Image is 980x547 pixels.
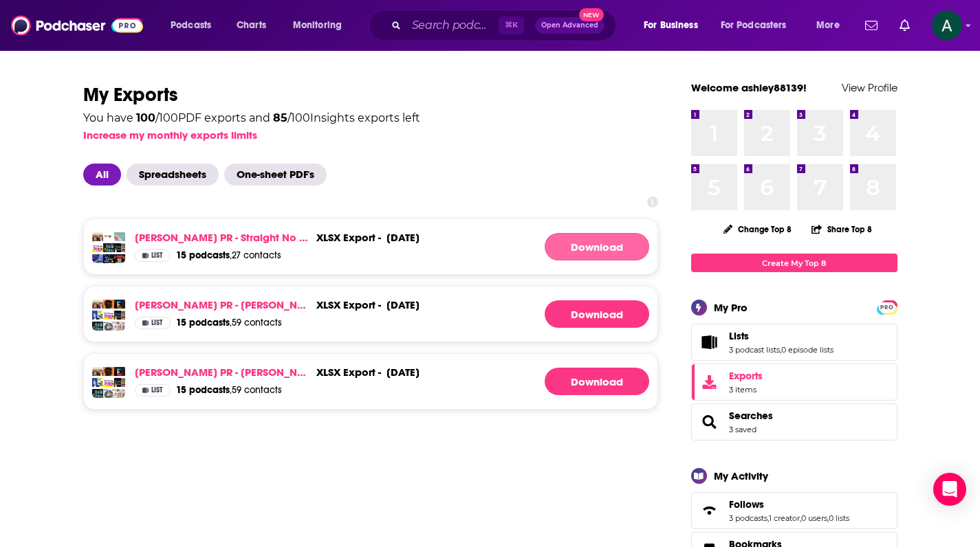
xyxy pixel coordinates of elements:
img: Tim's Listening Party [114,232,125,243]
span: Podcasts [171,16,211,35]
img: Indiana Sports Beat Radio with Jim Coyle [103,232,114,243]
img: Songcraft: Spotlight on Songwriters [92,232,103,243]
a: 0 users [801,513,827,523]
div: [DATE] [386,231,420,244]
span: 15 podcasts [176,249,230,261]
a: Generating File [545,300,649,328]
span: , [800,513,801,523]
div: My Activity [714,469,768,482]
div: You have / 100 PDF exports and / 100 Insights exports left [83,113,420,124]
a: 15 podcasts,59 contacts [176,317,282,329]
a: 15 podcasts,27 contacts [176,249,281,262]
img: The Third Story with Leo Sidran [92,389,103,400]
button: open menu [712,14,807,36]
span: , [827,513,829,523]
span: All [83,164,121,186]
img: I'm In Love With That Song Podcast [92,311,103,322]
a: 3 podcasts [729,513,767,523]
a: Lists [729,330,834,342]
a: Create My Top 8 [691,254,897,272]
span: PRO [879,302,895,313]
button: Change Top 8 [715,221,801,238]
span: Lists [729,330,749,342]
a: Generating File [545,233,649,260]
a: Charts [228,14,274,36]
span: 15 podcasts [176,384,230,396]
img: Kreative Kontrol [103,367,114,378]
span: , [767,513,769,523]
span: Exports [729,370,763,382]
span: ⌘ K [499,16,524,34]
span: Charts [237,16,266,35]
span: New [579,8,604,21]
img: The Third Story with Leo Sidran [92,322,103,333]
button: Increase my monthly exports limits [83,129,257,142]
div: [DATE] [386,366,420,379]
a: Show notifications dropdown [894,14,915,37]
a: Follows [696,501,723,520]
span: xlsx [316,298,340,311]
a: Searches [696,412,723,432]
img: User Profile [932,10,962,41]
span: Exports [696,372,723,392]
a: 3 saved [729,425,756,434]
span: xlsx [316,366,340,379]
a: Generating File [545,368,649,395]
span: Logged in as ashley88139 [932,10,962,41]
img: Switched on Pop [103,311,114,322]
div: export - [316,298,381,311]
span: xlsx [316,231,340,244]
img: Podchaser - Follow, Share and Rate Podcasts [11,12,143,38]
span: 15 podcasts [176,317,230,328]
img: Switched on Pop [92,243,103,254]
a: 0 lists [829,513,849,523]
a: Follows [729,498,849,511]
span: List [151,252,163,259]
div: Search podcasts, credits, & more... [382,10,629,41]
span: 100 [136,111,155,124]
a: Lists [696,333,723,352]
img: Tape Op Podcast [114,378,125,389]
img: Tape Op Podcast [114,311,125,322]
img: I'm In Love With That Song Podcast [92,378,103,389]
span: For Podcasters [721,16,787,35]
span: , [780,345,781,355]
div: export - [316,366,381,379]
span: Lists [691,324,897,361]
span: List [151,320,163,326]
img: Out of the Box Album of the Week with Paul Shugrue [114,322,125,333]
a: Exports [691,364,897,401]
img: Broken Record with Rick Rubin, Malcolm Gladwell, Bruce Headlam and Justin Richmond [103,389,114,400]
img: Tape Op Podcast [114,243,125,254]
a: 1 creator [769,513,800,523]
div: export - [316,231,381,244]
span: One-sheet PDF's [224,164,327,186]
button: Show profile menu [932,10,962,41]
img: The Third Story with Leo Sidran [103,243,114,254]
a: Show notifications dropdown [860,14,883,37]
span: Follows [729,498,764,511]
a: [PERSON_NAME] PR - [PERSON_NAME] - [DATE] (Copy) [135,298,311,311]
span: 3 items [729,385,763,394]
div: My Pro [714,301,748,314]
span: For Business [644,16,698,35]
img: Switched on Pop [103,378,114,389]
img: Songcraft: Spotlight on Songwriters [92,367,103,378]
a: PRO [879,302,895,312]
button: Open AdvancedNew [535,17,605,34]
button: All [83,164,127,186]
a: 15 podcasts,59 contacts [176,384,282,397]
input: Search podcasts, credits, & more... [406,14,499,36]
div: [DATE] [386,298,420,311]
a: [PERSON_NAME] PR - [PERSON_NAME] - [DATE] (Copy) [135,366,311,379]
img: Song Exploder [114,300,125,311]
button: open menu [161,14,229,36]
button: open menu [283,14,360,36]
img: Pop Culture Happy Hour [103,254,114,265]
a: [PERSON_NAME] PR - Straight No Chaser - [DATE] (Copy) [135,231,311,244]
button: open menu [634,14,715,36]
img: Out of the Box Album of the Week with Paul Shugrue [114,389,125,400]
button: Share Top 8 [811,216,873,243]
span: Follows [691,492,897,529]
button: One-sheet PDF's [224,164,332,186]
